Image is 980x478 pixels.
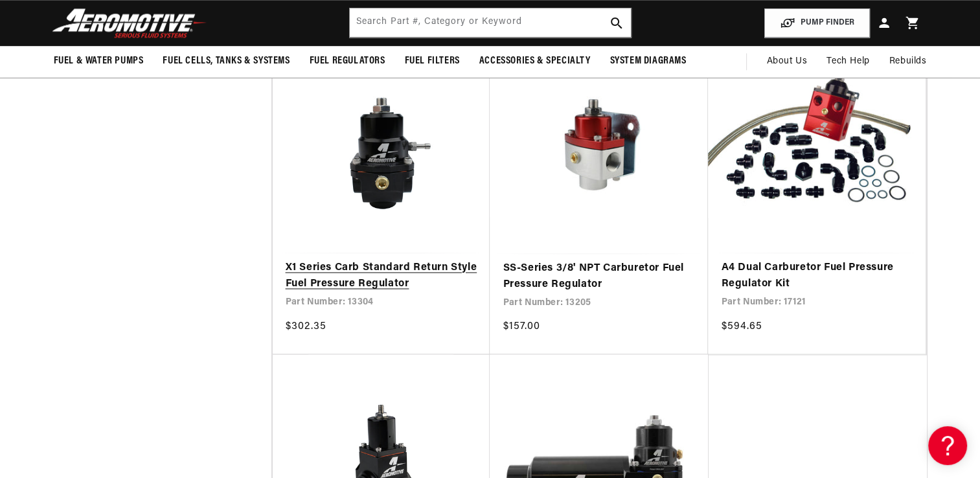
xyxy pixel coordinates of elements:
[721,260,913,293] a: A4 Dual Carburetor Fuel Pressure Regulator Kit
[470,46,600,76] summary: Accessories & Specialty
[163,54,290,68] span: Fuel Cells, Tanks & Systems
[764,8,870,38] button: PUMP FINDER
[286,260,477,293] a: X1 Series Carb Standard Return Style Fuel Pressure Regulator
[479,54,591,68] span: Accessories & Specialty
[817,46,879,77] summary: Tech Help
[44,46,154,76] summary: Fuel & Water Pumps
[600,46,696,76] summary: System Diagrams
[153,46,299,76] summary: Fuel Cells, Tanks & Systems
[602,8,631,37] button: search button
[300,46,395,76] summary: Fuel Regulators
[766,56,807,66] span: About Us
[826,54,869,69] span: Tech Help
[395,46,470,76] summary: Fuel Filters
[880,46,937,77] summary: Rebuilds
[310,54,385,68] span: Fuel Regulators
[54,54,144,68] span: Fuel & Water Pumps
[610,54,687,68] span: System Diagrams
[889,54,927,69] span: Rebuilds
[350,8,631,37] input: Search by Part Number, Category or Keyword
[49,8,211,38] img: Aeromotive
[405,54,460,68] span: Fuel Filters
[757,46,817,77] a: About Us
[503,260,695,293] a: SS-Series 3/8' NPT Carburetor Fuel Pressure Regulator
